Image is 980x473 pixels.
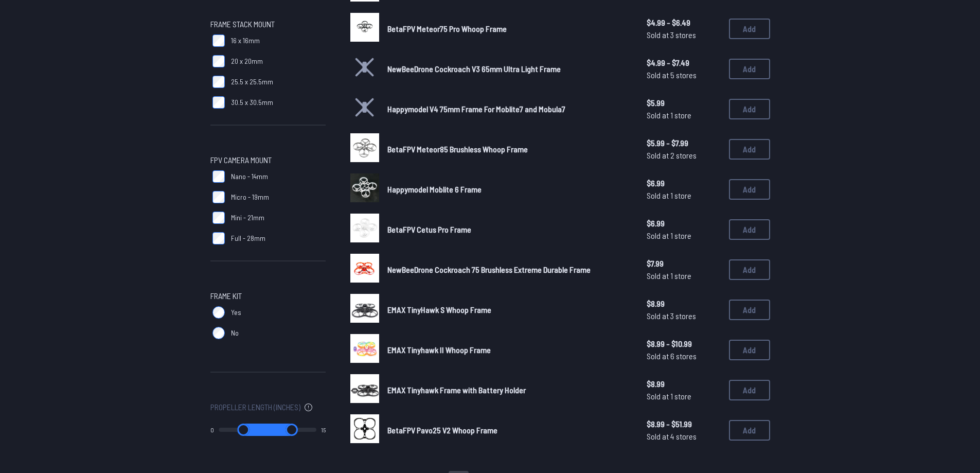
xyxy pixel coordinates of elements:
[212,212,225,224] input: Mini - 21mm
[387,183,630,196] a: Happymodel Moblite 6 Frame
[212,327,225,339] input: No
[647,338,721,350] span: $8.99 - $10.99
[350,133,379,165] a: image
[387,425,497,435] span: BetaFPV Pavo25 V2 Whoop Frame
[212,232,225,244] input: Full - 28mm
[647,149,721,162] span: Sold at 2 stores
[647,378,721,390] span: $8.99
[647,57,721,69] span: $4.99 - $7.49
[231,171,268,182] span: Nano - 14mm
[647,69,721,81] span: Sold at 5 stores
[647,29,721,41] span: Sold at 3 stores
[387,64,561,74] span: NewBeeDrone Cockroach V3 65mm Ultra Light Frame
[647,257,721,270] span: $7.99
[212,55,225,67] input: 20 x 20mm
[350,214,379,246] a: image
[231,77,273,87] span: 25.5 x 25.5mm
[231,56,263,66] span: 20 x 20mm
[387,144,528,154] span: BetaFPV Meteor85 Brushless Whoop Frame
[647,270,721,282] span: Sold at 1 store
[647,137,721,149] span: $5.99 - $7.99
[647,97,721,109] span: $5.99
[231,192,269,202] span: Micro - 19mm
[647,418,721,430] span: $8.99 - $51.99
[210,426,214,434] output: 0
[647,430,721,443] span: Sold at 4 stores
[647,177,721,189] span: $6.99
[387,63,630,75] a: NewBeeDrone Cockroach V3 65mm Ultra Light Frame
[212,191,225,203] input: Micro - 19mm
[350,254,379,286] a: image
[321,426,326,434] output: 15
[729,219,770,240] button: Add
[350,254,379,283] img: image
[729,139,770,160] button: Add
[350,214,379,242] img: image
[387,384,630,396] a: EMAX Tinyhawk Frame with Battery Holder
[231,36,260,46] span: 16 x 16mm
[212,96,225,109] input: 30.5 x 30.5mm
[231,97,273,108] span: 30.5 x 30.5mm
[350,294,379,323] img: image
[647,350,721,362] span: Sold at 6 stores
[729,380,770,400] button: Add
[387,305,491,314] span: EMAX TinyHawk S Whoop Frame
[350,374,379,403] img: image
[350,294,379,326] a: image
[350,374,379,406] a: image
[387,184,482,194] span: Happymodel Moblite 6 Frame
[729,59,770,79] button: Add
[387,304,630,316] a: EMAX TinyHawk S Whoop Frame
[729,300,770,320] button: Add
[350,173,379,205] a: image
[387,264,630,276] a: NewBeeDrone Cockroach 75 Brushless Extreme Durable Frame
[212,76,225,88] input: 25.5 x 25.5mm
[210,401,300,413] span: Propeller Length (Inches)
[647,217,721,230] span: $6.99
[729,19,770,39] button: Add
[729,179,770,200] button: Add
[210,290,242,302] span: Frame Kit
[231,213,264,223] span: Mini - 21mm
[212,34,225,47] input: 16 x 16mm
[387,224,471,234] span: BetaFPV Cetus Pro Frame
[387,23,630,35] a: BetaFPV Meteor75 Pro Whoop Frame
[387,24,507,33] span: BetaFPV Meteor75 Pro Whoop Frame
[647,297,721,310] span: $8.99
[387,265,591,274] span: NewBeeDrone Cockroach 75 Brushless Extreme Durable Frame
[350,334,379,363] img: image
[647,230,721,242] span: Sold at 1 store
[350,133,379,162] img: image
[647,310,721,322] span: Sold at 3 stores
[231,233,265,243] span: Full - 28mm
[387,385,526,395] span: EMAX Tinyhawk Frame with Battery Holder
[729,340,770,360] button: Add
[729,259,770,280] button: Add
[647,16,721,29] span: $4.99 - $6.49
[210,154,272,166] span: FPV Camera Mount
[350,414,379,446] a: image
[729,99,770,119] button: Add
[210,18,275,30] span: Frame Stack Mount
[212,170,225,183] input: Nano - 14mm
[212,306,225,319] input: Yes
[231,307,241,318] span: Yes
[387,143,630,155] a: BetaFPV Meteor85 Brushless Whoop Frame
[350,334,379,366] a: image
[350,13,379,45] a: image
[387,344,630,356] a: EMAX Tinyhawk II Whoop Frame
[350,414,379,443] img: image
[231,328,239,338] span: No
[387,345,491,355] span: EMAX Tinyhawk II Whoop Frame
[647,109,721,121] span: Sold at 1 store
[387,223,630,236] a: BetaFPV Cetus Pro Frame
[647,390,721,402] span: Sold at 1 store
[350,173,379,202] img: image
[387,424,630,436] a: BetaFPV Pavo25 V2 Whoop Frame
[647,189,721,202] span: Sold at 1 store
[729,420,770,441] button: Add
[387,103,630,115] a: Happymodel V4 75mm Frame For Moblite7 and Mobula7
[350,13,379,42] img: image
[387,104,565,114] span: Happymodel V4 75mm Frame For Moblite7 and Mobula7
